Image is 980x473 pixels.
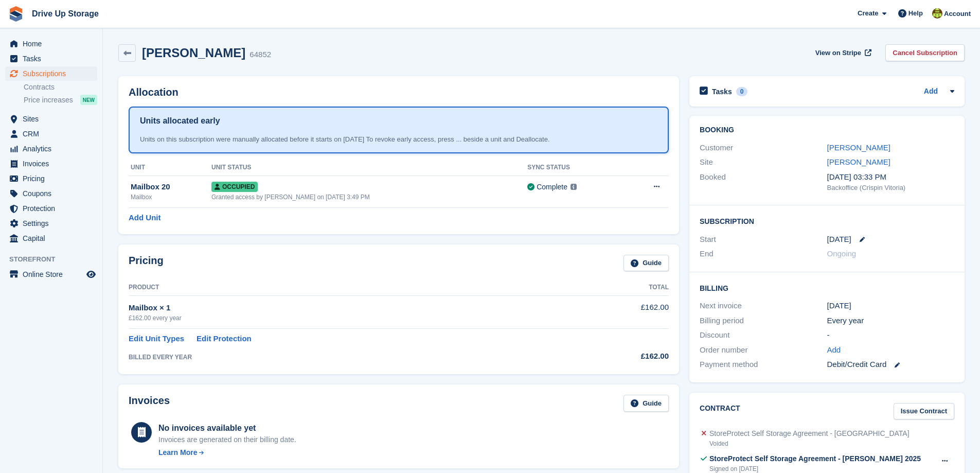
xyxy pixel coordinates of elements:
a: menu [5,112,97,126]
th: Unit [129,160,211,176]
div: Mailbox × 1 [129,302,569,314]
div: Site [700,156,827,168]
h1: Units allocated early [140,115,220,127]
h2: Invoices [129,395,170,412]
div: No invoices available yet [158,422,296,434]
a: menu [5,142,97,156]
span: Capital [23,231,84,246]
span: Coupons [23,186,84,201]
h2: Pricing [129,255,164,272]
span: Subscriptions [23,66,84,81]
span: Occupied [211,182,258,192]
h2: Tasks [712,87,732,96]
a: menu [5,171,97,186]
a: Guide [623,255,669,272]
div: Order number [700,344,827,356]
div: StoreProtect Self Storage Agreement - [GEOGRAPHIC_DATA] [709,428,910,439]
div: Invoices are generated on their billing date. [158,434,296,445]
span: Home [23,37,84,51]
div: £162.00 every year [129,313,569,323]
div: £162.00 [569,351,669,362]
img: icon-info-grey-7440780725fd019a000dd9b08b2336e03edf1995a4989e88bcd33f0948082b44.svg [571,184,577,190]
span: Price increases [24,95,73,105]
div: Mailbox [131,192,211,202]
span: Analytics [23,142,84,156]
div: Backoffice (Crispin Vitoria) [827,183,954,193]
a: menu [5,267,97,282]
div: End [700,248,827,260]
div: 64852 [250,49,271,61]
div: BILLED EVERY YEAR [129,353,569,362]
div: Every year [827,315,954,327]
a: Edit Protection [197,333,252,345]
div: Mailbox 20 [131,181,211,193]
a: Issue Contract [894,403,954,420]
div: Payment method [700,359,827,371]
span: Protection [23,201,84,216]
div: StoreProtect Self Storage Agreement - [PERSON_NAME] 2025 [709,453,921,464]
div: Learn More [158,447,197,458]
a: View on Stripe [811,44,874,61]
span: Settings [23,216,84,231]
div: Voided [709,439,910,448]
div: Discount [700,329,827,341]
time: 2025-12-01 01:00:00 UTC [827,234,851,246]
span: Help [908,8,923,19]
div: [DATE] 03:33 PM [827,171,954,183]
div: Customer [700,142,827,154]
span: Invoices [23,156,84,171]
span: Ongoing [827,249,857,258]
a: menu [5,66,97,81]
a: [PERSON_NAME] [827,157,890,166]
img: stora-icon-8386f47178a22dfd0bd8f6a31ec36ba5ce8667c1dd55bd0f319d3a0aa187defe.svg [8,6,24,22]
a: menu [5,186,97,201]
div: Billing period [700,315,827,327]
h2: [PERSON_NAME] [142,46,245,60]
h2: Contract [700,403,740,420]
span: Online Store [23,267,84,282]
h2: Subscription [700,216,954,226]
div: [DATE] [827,300,954,312]
a: Edit Unit Types [129,333,184,345]
span: CRM [23,127,84,141]
a: menu [5,216,97,231]
span: Account [944,9,971,19]
div: NEW [80,95,97,105]
a: Add Unit [129,212,161,224]
span: Sites [23,112,84,126]
a: Add [827,344,841,356]
a: menu [5,231,97,246]
a: [PERSON_NAME] [827,143,890,152]
h2: Allocation [129,86,669,98]
a: menu [5,37,97,51]
div: Next invoice [700,300,827,312]
span: Storefront [9,254,102,265]
a: Cancel Subscription [885,44,965,61]
a: Price increases NEW [24,94,97,106]
th: Unit Status [211,160,527,176]
span: Create [858,8,878,19]
h2: Booking [700,126,954,134]
a: Guide [623,395,669,412]
a: Preview store [85,268,97,281]
th: Total [569,279,669,296]
div: Granted access by [PERSON_NAME] on [DATE] 3:49 PM [211,192,527,202]
a: Contracts [24,82,97,92]
span: Pricing [23,171,84,186]
div: Booked [700,171,827,193]
span: Tasks [23,51,84,66]
div: Start [700,234,827,246]
a: Add [924,86,938,98]
th: Product [129,279,569,296]
td: £162.00 [569,296,669,328]
span: View on Stripe [815,48,861,58]
th: Sync Status [527,160,626,176]
a: menu [5,51,97,66]
div: 0 [736,87,748,96]
a: Learn More [158,447,296,458]
img: Lindsay Dawes [932,8,942,19]
a: menu [5,127,97,141]
div: - [827,329,954,341]
a: menu [5,156,97,171]
div: Units on this subscription were manually allocated before it starts on [DATE] To revoke early acc... [140,134,657,145]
